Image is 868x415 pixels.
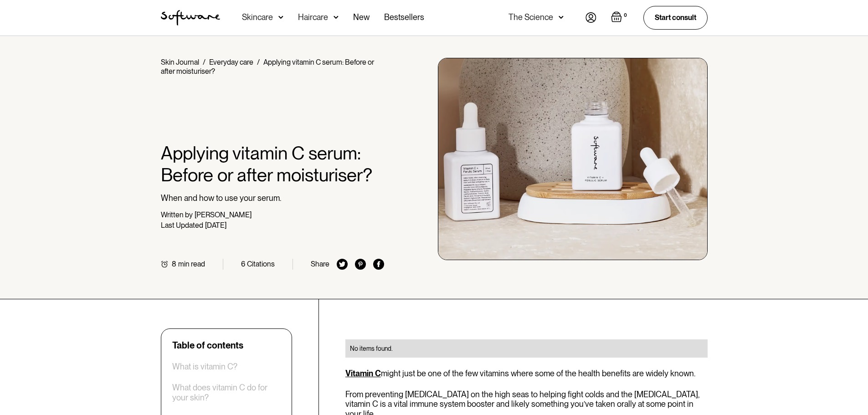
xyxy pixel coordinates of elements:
p: When and how to use your serum. [161,193,385,203]
h1: Applying vitamin C serum: Before or after moisturiser? [161,142,385,186]
div: No items found. [350,344,703,353]
a: Everyday care [209,58,253,67]
a: Open empty cart [611,11,629,24]
a: home [161,10,220,26]
div: Applying vitamin C serum: Before or after moisturiser? [161,58,374,76]
a: Skin Journal [161,58,199,67]
div: min read [178,260,205,268]
div: [PERSON_NAME] [195,210,252,219]
a: What is vitamin C? [172,362,237,372]
div: Share [311,260,329,268]
a: Vitamin C [345,369,381,378]
div: The Science [508,13,553,22]
div: Haircare [298,13,328,22]
div: 6 [241,260,245,268]
img: facebook icon [373,259,384,270]
div: / [203,58,205,67]
img: arrow down [559,13,564,22]
a: Start consult [643,6,708,29]
img: Software Logo [161,10,220,26]
div: Table of contents [172,340,243,351]
img: arrow down [278,13,283,22]
div: Citations [247,260,275,268]
img: twitter icon [337,259,348,270]
img: pinterest icon [355,259,366,270]
div: Skincare [242,13,273,22]
img: arrow down [334,13,339,22]
div: 0 [622,11,629,20]
div: Last Updated [161,221,203,230]
a: What does vitamin C do for your skin? [172,383,281,402]
div: Written by [161,210,193,219]
div: / [257,58,260,67]
div: [DATE] [205,221,226,230]
p: might just be one of the few vitamins where some of the health benefits are widely known. [345,369,708,379]
div: 8 [172,260,176,268]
